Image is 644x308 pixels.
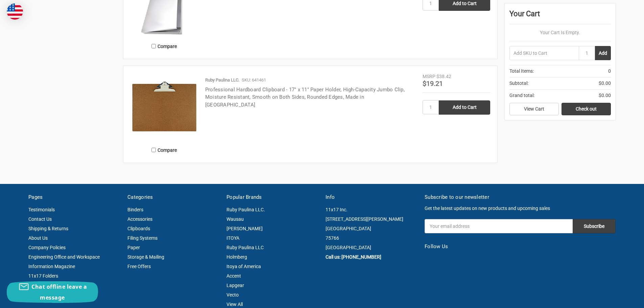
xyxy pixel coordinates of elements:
[226,292,239,298] a: Vecto
[509,103,559,116] a: View Cart
[31,283,87,301] span: Chat offline leave a message
[425,193,616,201] h5: Subscribe to our newsletter
[130,73,198,141] img: Professional Hardboard Clipboard - 17" x 11" Paper Holder, High-Capacity Jumbo Clip, Moisture Res...
[326,193,418,201] h5: Info
[326,205,418,252] address: 11x17 Inc. [STREET_ADDRESS][PERSON_NAME] [GEOGRAPHIC_DATA] 75766 [GEOGRAPHIC_DATA]
[28,235,48,241] a: About Us
[226,283,244,288] a: Lapgear
[127,216,152,222] a: Accessories
[226,302,243,307] a: View All
[151,148,156,152] input: Compare
[28,254,100,269] a: Engineering Office and Workspace Information Magazine
[7,3,23,20] img: duty and tax information for United States
[127,226,150,231] a: Clipboards
[608,68,611,75] span: 0
[130,144,198,156] label: Compare
[509,68,534,75] span: Total Items:
[226,235,239,241] a: ITOYA
[7,281,98,303] button: Chat offline leave a message
[28,273,58,279] a: 11x17 Folders
[127,264,151,269] a: Free Offers
[573,219,616,233] input: Subscribe
[226,216,244,222] a: Wausau
[226,207,265,212] a: Ruby Paulina LLC.
[439,100,490,115] input: Add to Cart
[436,74,451,79] span: $38.42
[205,87,405,108] a: Professional Hardboard Clipboard - 17" x 11" Paper Holder, High-Capacity Jumbo Clip, Moisture Res...
[127,254,164,260] a: Storage & Mailing
[151,44,156,48] input: Compare
[127,207,143,212] a: Binders
[226,245,264,250] a: Ruby Paulina LLC
[127,193,219,201] h5: Categories
[599,92,611,99] span: $0.00
[509,80,528,87] span: Subtotal:
[28,245,66,250] a: Company Policies
[509,46,579,60] input: Add SKU to Cart
[226,254,247,260] a: Holmberg
[425,243,616,251] h5: Follow Us
[595,46,611,60] button: Add
[28,207,55,212] a: Testimonials
[226,193,318,201] h5: Popular Brands
[226,226,263,231] a: [PERSON_NAME]
[127,235,158,241] a: Filing Systems
[423,79,443,88] span: $19.21
[242,77,266,84] p: SKU: 641461
[423,73,435,80] div: MSRP
[130,41,198,52] label: Compare
[127,245,140,250] a: Paper
[562,103,611,116] a: Check out
[205,77,239,84] p: Ruby Paulina LLC.
[28,216,52,222] a: Contact Us
[28,226,68,231] a: Shipping & Returns
[425,205,616,212] p: Get the latest updates on new products and upcoming sales
[326,254,381,260] a: Call us: [PHONE_NUMBER]
[509,8,611,24] div: Your Cart
[509,29,611,36] p: Your Cart Is Empty.
[599,80,611,87] span: $0.00
[226,273,241,279] a: Accent
[28,193,120,201] h5: Pages
[425,219,573,233] input: Your email address
[509,92,534,99] span: Grand total:
[226,264,261,269] a: Itoya of America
